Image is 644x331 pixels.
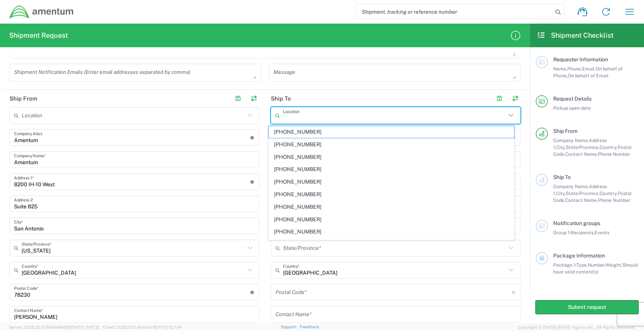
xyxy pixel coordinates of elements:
[269,176,514,188] span: [PHONE_NUMBER]
[553,184,589,189] span: Company Name,
[269,126,514,138] span: [PHONE_NUMBER]
[566,144,600,150] span: State/Province,
[553,230,571,235] span: Group 1:
[271,95,291,102] h2: Ship To
[269,238,514,250] span: [PHONE_NUMBER]
[9,5,74,19] img: dyncorp
[269,151,514,163] span: [PHONE_NUMBER]
[553,174,571,180] span: Ship To
[556,144,566,150] span: City,
[518,324,635,331] span: Copyright © [DATE]-[DATE] Agistix Inc., All Rights Reserved
[600,144,618,150] span: Country,
[269,139,514,150] span: [PHONE_NUMBER]
[553,96,592,102] span: Request Details
[269,163,514,175] span: [PHONE_NUMBER]
[565,151,598,157] span: Contact Name,
[600,190,618,196] span: Country,
[553,220,600,226] span: Notification groups
[553,138,589,143] span: Company Name,
[568,73,609,78] span: On behalf of Email
[606,262,622,268] span: Weight,
[535,300,639,314] button: Submit request
[598,151,630,157] span: Phone Number
[537,31,614,40] h2: Shipment Checklist
[103,325,182,329] span: Client: 2025.20.0-8c6e0cf
[595,230,609,235] span: Events
[553,105,591,111] span: Pickup open date
[269,214,514,225] span: [PHONE_NUMBER]
[553,66,567,72] span: Name,
[576,262,588,268] span: Type,
[269,189,514,200] span: [PHONE_NUMBER]
[9,31,68,40] h2: Shipment Request
[71,325,100,329] span: [DATE] 11:47:12
[269,201,514,213] span: [PHONE_NUMBER]
[565,197,598,203] span: Contact Name,
[566,190,600,196] span: State/Province,
[567,66,582,72] span: Phone,
[9,325,100,329] span: Server: 2025.20.0-5efa686e39f
[356,5,553,19] input: Shipment, tracking or reference number
[300,325,319,329] a: Feedback
[553,56,608,62] span: Requester Information
[269,226,514,238] span: [PHONE_NUMBER]
[553,253,605,259] span: Package Information
[556,190,566,196] span: City,
[588,262,606,268] span: Number,
[582,66,596,72] span: Email,
[553,128,578,134] span: Ship From
[154,325,182,329] span: [DATE] 12:11:14
[598,197,630,203] span: Phone Number
[571,230,595,235] span: Recipients,
[281,325,300,329] a: Support
[9,95,37,102] h2: Ship From
[553,262,576,268] span: Package 1:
